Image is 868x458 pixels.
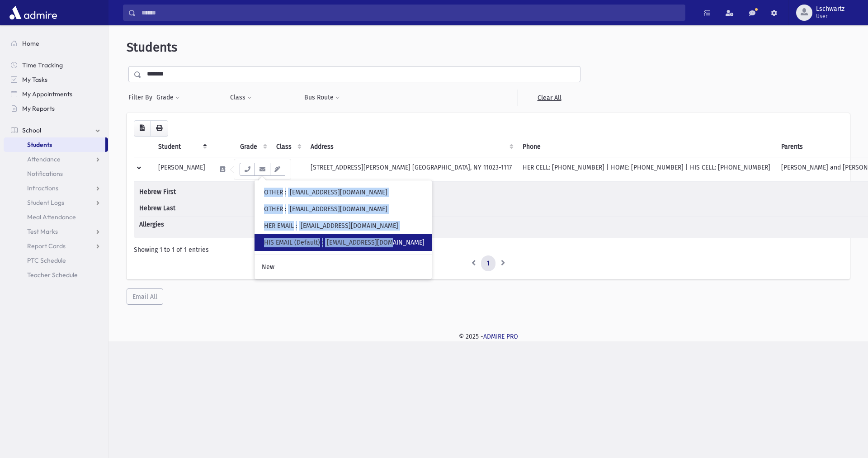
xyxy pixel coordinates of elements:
[27,256,66,264] span: PTC Schedule
[136,5,685,21] input: Search
[27,213,76,221] span: Meal Attendance
[27,184,58,192] span: Infractions
[27,141,52,149] span: Students
[139,220,173,229] span: Allergies
[22,104,55,113] span: My Reports
[4,137,105,152] a: Students
[150,120,168,137] button: Print
[327,239,425,246] a: [EMAIL_ADDRESS][DOMAIN_NAME]
[285,205,286,213] span: :
[156,90,180,106] button: Grade
[4,210,108,224] a: Meal Attendance
[301,222,398,230] a: [EMAIL_ADDRESS][DOMAIN_NAME]
[322,239,323,246] span: :
[305,157,517,181] td: [STREET_ADDRESS][PERSON_NAME] [GEOGRAPHIC_DATA], NY 11023-1117
[481,255,495,272] a: 1
[255,259,432,275] a: New
[816,5,844,13] span: Lschwartz
[264,221,398,231] div: HER EMAIL
[264,188,387,197] div: OTHER
[290,189,387,196] a: [EMAIL_ADDRESS][DOMAIN_NAME]
[27,242,66,250] span: Report Cards
[290,205,387,213] a: [EMAIL_ADDRESS][DOMAIN_NAME]
[27,198,64,207] span: Student Logs
[235,157,271,181] td: 10
[139,203,175,213] span: Hebrew Last
[27,227,58,236] span: Test Marks
[127,40,177,55] span: Students
[139,187,176,197] span: Hebrew First
[517,157,776,181] td: HER CELL: [PHONE_NUMBER] | HOME: [PHONE_NUMBER] | HIS CELL: [PHONE_NUMBER]
[264,238,425,247] div: HIS EMAIL (Default)
[128,93,156,102] span: Filter By
[816,13,844,20] span: User
[4,72,108,87] a: My Tasks
[264,204,387,214] div: OTHER
[4,239,108,253] a: Report Cards
[285,189,286,196] span: :
[4,123,108,137] a: School
[127,288,163,305] button: Email All
[27,170,63,178] span: Notifications
[123,332,854,341] div: © 2025 -
[22,126,41,134] span: School
[153,157,211,181] td: [PERSON_NAME]
[4,268,108,282] a: Teacher Schedule
[4,101,108,116] a: My Reports
[27,271,78,279] span: Teacher Schedule
[271,137,305,157] th: Class: activate to sort column ascending
[4,166,108,181] a: Notifications
[4,181,108,195] a: Infractions
[4,152,108,166] a: Attendance
[305,137,517,157] th: Address: activate to sort column ascending
[153,137,211,157] th: Student: activate to sort column descending
[4,58,108,72] a: Time Tracking
[296,222,297,230] span: :
[235,137,271,157] th: Grade: activate to sort column ascending
[22,90,72,98] span: My Appointments
[517,137,776,157] th: Phone
[27,155,61,163] span: Attendance
[22,76,47,84] span: My Tasks
[4,253,108,268] a: PTC Schedule
[22,61,63,69] span: Time Tracking
[271,157,305,181] td: 10
[4,36,108,51] a: Home
[270,163,285,176] button: Email Templates
[134,245,843,255] div: Showing 1 to 1 of 1 entries
[4,87,108,101] a: My Appointments
[22,39,39,47] span: Home
[134,120,151,137] button: CSV
[483,333,518,340] a: ADMIRE PRO
[7,4,59,22] img: AdmirePro
[4,195,108,210] a: Student Logs
[518,90,580,106] a: Clear All
[230,90,252,106] button: Class
[304,90,340,106] button: Bus Route
[4,224,108,239] a: Test Marks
